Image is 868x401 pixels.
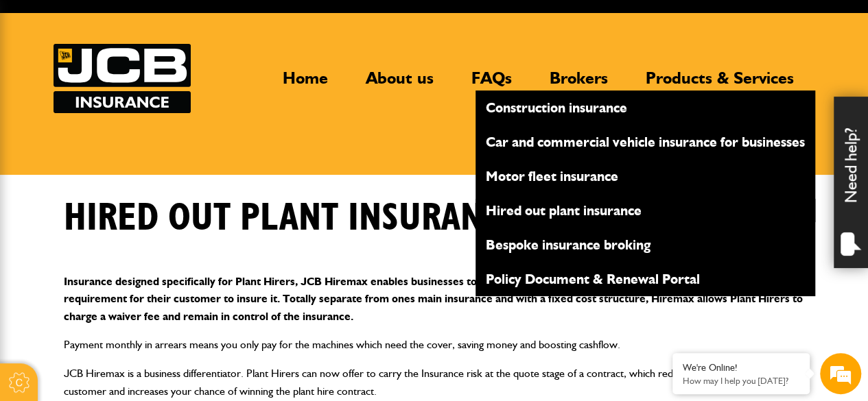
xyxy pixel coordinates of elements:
[834,97,868,268] div: Need help?
[18,208,250,238] input: Enter your phone number
[272,68,338,99] a: Home
[18,248,250,296] textarea: Type your message and hit 'Enter'
[683,376,799,386] p: How may I help you today?
[54,44,191,113] img: JCB Insurance Services logo
[225,7,258,40] div: Minimize live chat window
[64,336,805,354] p: Payment monthly in arrears means you only pay for the machines which need the cover, saving money...
[476,130,815,154] a: Car and commercial vehicle insurance for businesses
[71,77,231,95] div: Chat with us now
[54,44,191,113] a: JCB Insurance Services
[539,68,618,99] a: Brokers
[64,195,521,241] h1: Hired out plant insurance
[476,199,815,222] a: Hired out plant insurance
[461,68,522,99] a: FAQs
[476,233,815,256] a: Bespoke insurance broking
[476,165,815,188] a: Motor fleet insurance
[476,267,815,291] a: Policy Document & Renewal Portal
[683,362,799,374] div: We're Online!
[476,96,815,119] a: Construction insurance
[355,68,444,99] a: About us
[18,167,250,197] input: Enter your email address
[64,365,805,400] p: JCB Hiremax is a business differentiator. Plant Hirers can now offer to carry the Insurance risk ...
[23,76,58,95] img: d_20077148190_company_1631870298795_20077148190
[635,68,804,99] a: Products & Services
[18,127,250,157] input: Enter your last name
[187,308,249,327] em: Start Chat
[64,273,805,326] p: Insurance designed specifically for Plant Hirers, JCB Hiremax enables businesses to hire plant ou...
